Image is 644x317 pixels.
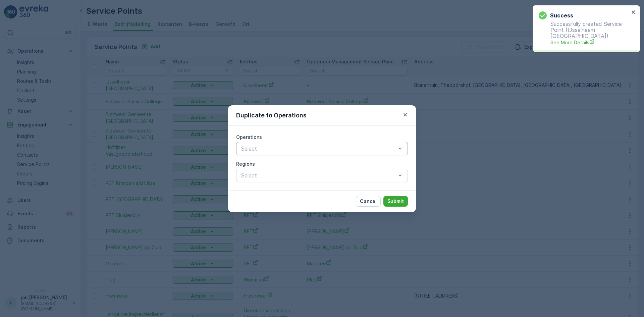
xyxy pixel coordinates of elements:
[356,196,381,207] button: Cancel
[387,198,404,205] p: Submit
[360,198,377,205] p: Cancel
[539,21,629,46] p: Successfully created Service Point (IJsselheem [GEOGRAPHIC_DATA])
[241,171,396,179] p: Select
[550,39,629,46] a: See More Details
[236,161,255,167] label: Regions
[236,111,307,120] p: Duplicate to Operations
[631,9,636,16] button: close
[241,145,396,153] p: Select
[236,134,262,140] label: Operations
[550,11,573,19] h3: Success
[383,196,408,207] button: Submit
